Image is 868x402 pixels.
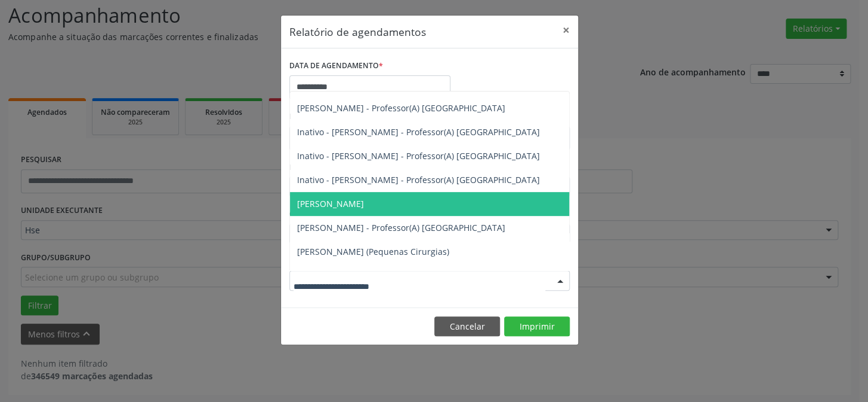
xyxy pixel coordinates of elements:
span: Inativo - [PERSON_NAME] - Professor(A) [GEOGRAPHIC_DATA] [297,150,540,162]
span: [PERSON_NAME] - Professor(A) [GEOGRAPHIC_DATA] [297,222,505,233]
h5: Relatório de agendamentos [289,24,426,39]
button: Imprimir [504,316,570,337]
span: Inativo - [PERSON_NAME] - Professor(A) [GEOGRAPHIC_DATA] [297,174,540,185]
button: Close [554,16,578,45]
label: DATA DE AGENDAMENTO [289,57,383,75]
span: Inativo - [PERSON_NAME] - Professor(A) [GEOGRAPHIC_DATA] [297,126,540,138]
span: [PERSON_NAME] - Professor(A) [GEOGRAPHIC_DATA] [297,102,505,114]
button: Cancelar [434,316,500,337]
span: [PERSON_NAME] (Pequenas Cirurgias) [297,246,449,257]
span: [PERSON_NAME] - Geral, [PERSON_NAME] e Vesícula [297,270,506,281]
span: [PERSON_NAME] [297,198,364,209]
